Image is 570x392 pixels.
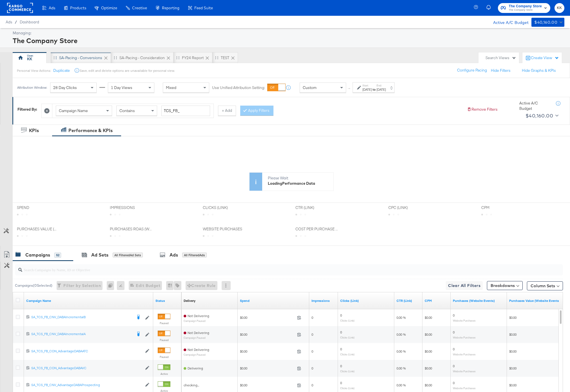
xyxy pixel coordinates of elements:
[31,315,132,319] div: SA_TCS_FB_CNV_DABAIncrementalB
[17,107,37,112] div: Filtered By:
[22,262,513,273] input: Search Campaigns by Name, ID or Objective
[453,336,476,339] sub: Website Purchases
[340,386,355,390] sub: Clicks (Link)
[509,366,516,370] span: $0.00
[531,18,564,27] button: $40,160.00
[453,353,476,356] sub: Website Purchases
[534,19,557,26] div: $40,160.00
[486,55,516,61] div: Search Views
[114,56,117,59] div: Drag to reorder tab
[12,20,20,24] span: /
[29,127,39,134] div: KPIs
[240,332,295,337] span: $0.00
[182,253,207,258] div: All Filtered Ads
[377,87,386,92] div: [DATE]
[31,315,132,320] a: SA_TCS_FB_CNV_DABAIncrementalB
[13,30,563,36] div: Managing:
[184,319,209,322] sub: Campaign Paused
[340,330,342,334] span: 0
[25,252,50,258] div: Campaigns
[170,252,178,258] div: Ads
[113,253,143,258] div: All Filtered Ad Sets
[397,332,406,337] span: 0.00 %
[17,68,51,73] div: Personal View Actions:
[340,299,392,303] a: The number of clicks on links appearing on your ad or Page that direct people to your sites off F...
[188,314,209,318] span: Not Delivering
[498,3,550,13] button: The Company StoreThe Company Store
[161,106,210,116] input: Enter a search term
[31,366,142,371] a: SA_TCS_FB_CON_AdvantageDABAVC
[101,6,117,10] span: Optimize
[453,386,476,390] sub: Website Purchases
[20,20,39,24] span: Dashboard
[311,315,313,320] span: 0
[453,330,455,334] span: 0
[340,319,355,322] sub: Clicks (Link)
[107,281,117,290] div: 0
[372,87,377,92] strong: to
[509,349,516,353] span: $0.00
[340,353,355,356] sub: Clicks (Link)
[13,36,563,45] div: The Company Store
[240,349,295,353] span: $0.00
[453,299,505,303] a: The number of times a purchase was made tracked by your Custom Audience pixel on your website aft...
[53,68,70,73] button: Duplicate
[158,321,170,325] label: Paused
[425,315,432,320] span: $0.00
[527,281,563,290] button: Column Sets
[362,87,372,92] div: [DATE]
[311,332,313,337] span: 0
[119,108,135,113] span: Contains
[453,364,455,368] span: 0
[555,3,564,13] button: KK
[467,107,498,112] button: Remove Filters
[182,55,204,61] div: FY24 Report
[68,127,113,134] div: Performance & KPIs
[215,56,218,59] div: Drag to reorder tab
[15,283,52,288] div: Campaigns ( 0 Selected)
[453,381,455,385] span: 0
[397,299,420,303] a: The number of clicks received on a link in your ad divided by the number of impressions.
[184,336,209,339] sub: Campaign Paused
[49,6,55,10] span: Ads
[111,85,132,90] span: 1 Day Views
[176,56,179,59] div: Drag to reorder tab
[26,299,151,303] a: Your campaign name.
[509,8,542,12] span: The Company Store
[27,56,32,62] div: KK
[340,381,342,385] span: 0
[184,353,209,356] sub: Campaign Paused
[188,366,203,370] span: Delivering
[132,6,147,10] span: Creative
[184,383,199,387] span: checking...
[509,315,516,320] span: $0.00
[119,55,165,61] div: SA-Pacing - Consideration
[509,383,516,387] span: $0.00
[397,383,406,387] span: 0.00 %
[31,349,142,354] a: SA_TCS_FB_CON_AdvantageDABAATC
[311,349,313,353] span: 0
[80,68,175,73] div: Save, edit and delete options are unavailable for personal view.
[453,319,476,322] sub: Website Purchases
[31,349,142,353] div: SA_TCS_FB_CON_AdvantageDABAATC
[188,348,209,352] span: Not Delivering
[188,331,209,335] span: Not Delivering
[212,85,265,90] label: Use Unified Attribution Setting:
[31,332,132,336] div: SA_TCS_FB_CNV_DABAIncrementalA
[397,366,406,370] span: 0.00 %
[158,338,170,342] label: Paused
[54,253,61,258] div: 52
[509,299,561,303] a: The total value of the purchase actions tracked by your Custom Audience pixel on your website aft...
[487,18,529,26] div: Active A/C Budget
[53,85,77,90] span: 28 Day Clicks
[425,349,432,353] span: $0.00
[453,369,476,373] sub: Website Purchases
[453,347,455,351] span: 0
[184,299,195,303] a: Reflects the ability of your Ad Campaign to achieve delivery based on ad states, schedule and bud...
[240,315,295,320] span: $0.00
[311,383,313,387] span: 0
[531,55,559,61] div: Create View
[509,3,542,9] span: The Company Store
[31,383,142,387] div: SA_TCS_FB_CNV_AdvantageDABAProspecting
[59,108,88,113] span: Campaign Name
